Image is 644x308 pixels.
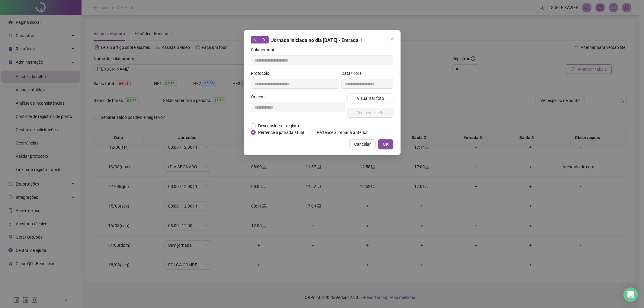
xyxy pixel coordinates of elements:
[383,141,389,148] span: OK
[251,36,393,44] div: Jornada iniciada no dia [DATE] - Entrada 1
[354,141,371,148] span: Cancelar
[348,108,393,118] button: Ver localização
[341,70,366,77] label: Data/Hora
[256,122,303,129] span: Desconsiderar registro
[378,139,393,149] button: OK
[623,287,638,302] div: Open Intercom Messenger
[348,94,393,103] button: Visualizar foto
[262,38,266,42] span: right
[357,95,384,102] span: Visualizar foto
[256,129,306,136] span: Pertence à jornada atual
[253,38,258,42] span: left
[390,36,395,41] span: close
[251,36,260,43] button: left
[251,46,278,53] label: Colaborador
[260,36,269,43] button: right
[251,70,273,77] label: Protocolo
[349,139,376,149] button: Cancelar
[251,94,268,100] label: Origem
[314,129,370,136] span: Pertence à jornada anterior
[387,34,397,43] button: Close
